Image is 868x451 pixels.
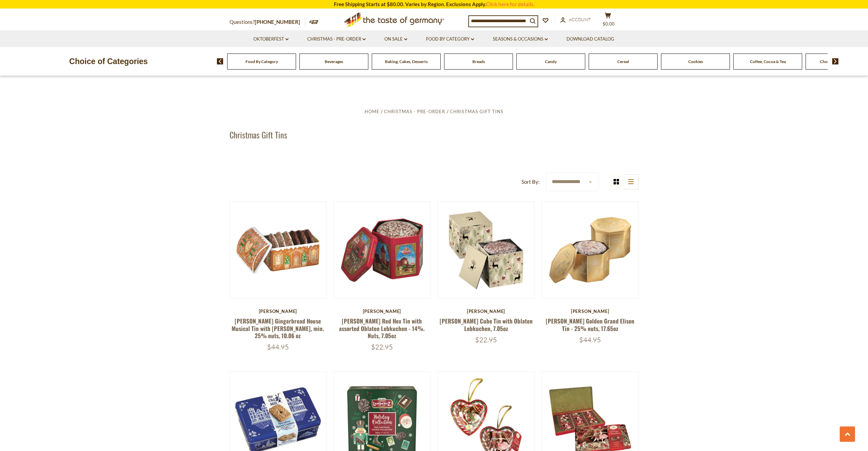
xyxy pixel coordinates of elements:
span: $22.95 [475,335,497,344]
a: Beverages [325,59,343,64]
div: [PERSON_NAME] [230,309,327,314]
a: [PERSON_NAME] Golden Grand Elisen Tin - 25% nuts, 17.65oz [546,317,634,332]
a: Account [560,16,591,24]
a: Oktoberfest [253,35,289,43]
label: Sort By: [521,178,540,186]
div: [PERSON_NAME] [542,309,639,314]
p: Questions? [230,18,305,27]
a: Cookies [688,59,703,64]
div: [PERSON_NAME] [334,309,431,314]
a: Food By Category [246,59,278,64]
img: Wicklein Golden Grand Elisen Tin - 25% nuts, 17.65oz [542,202,638,298]
a: On Sale [384,35,407,43]
a: Home [365,109,380,114]
span: $44.95 [267,343,289,351]
a: Christmas - PRE-ORDER [307,35,366,43]
a: [PERSON_NAME] Red Hex Tin with assorted Oblaten Lebkuchen - 14%. Nuts, 7.05oz [339,317,425,340]
a: Click here for details. [486,1,534,7]
a: Christmas Gift Tins [450,109,503,114]
img: next arrow [832,58,839,64]
div: [PERSON_NAME] [438,309,535,314]
a: Seasons & Occasions [493,35,548,43]
span: $44.95 [579,335,601,344]
a: Breads [472,59,485,64]
a: Chocolate & Marzipan [820,59,860,64]
img: previous arrow [217,58,223,64]
h1: Christmas Gift Tins [230,130,287,140]
button: $0.00 [598,12,618,29]
a: Food By Category [426,35,474,43]
a: Candy [545,59,557,64]
img: Wicklein Gingerbread House Musical Tin with Elisen Lebkuchen, min. 25% nuts, 10.06 oz [230,202,326,298]
a: Christmas - PRE-ORDER [384,109,445,114]
img: Wicklein Red Hex Tin with assorted Oblaten Lebkuchen - 14%. Nuts, 7.05oz [334,202,430,298]
span: $0.00 [603,21,615,27]
span: Account [569,17,591,22]
a: [PERSON_NAME] Cube Tin with Oblaten Lebkuchen, 7.05oz [440,317,533,332]
a: Download Catalog [567,35,614,43]
a: [PHONE_NUMBER] [255,19,300,25]
a: [PERSON_NAME] Gingerbread House Musical Tin with [PERSON_NAME], min. 25% nuts, 10.06 oz [232,317,324,340]
a: Coffee, Cocoa & Tea [750,59,786,64]
a: Baking, Cakes, Desserts [385,59,428,64]
a: Cereal [617,59,629,64]
img: Wicklein Cube Tin with Oblaten Lebkuchen, 7.05oz [438,202,534,298]
span: $22.95 [371,343,393,351]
